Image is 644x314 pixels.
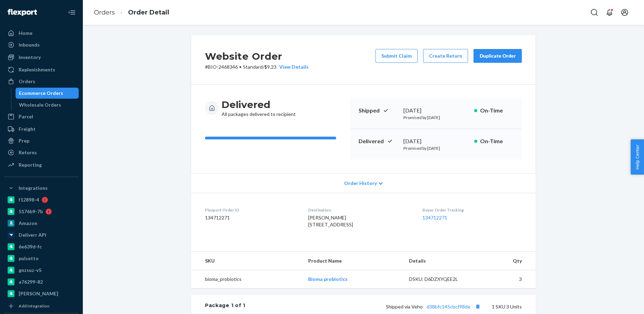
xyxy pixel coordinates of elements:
[308,215,353,227] span: [PERSON_NAME] [STREET_ADDRESS]
[4,159,79,170] a: Reporting
[19,243,42,250] div: 6e639d-fc
[4,302,79,310] a: Add Integration
[422,207,522,213] dt: Buyer Order Tracking
[19,303,49,309] div: Add Integration
[8,9,37,16] img: Flexport logo
[4,111,79,122] a: Parcel
[19,196,39,203] div: f12898-4
[386,304,482,310] span: Shipped via Veho
[423,49,468,63] button: Create Return
[4,52,79,63] a: Inventory
[344,180,377,187] span: Order History
[222,98,296,118] div: All packages delivered to recipient
[4,76,79,87] a: Orders
[480,107,514,115] p: On-Time
[94,9,115,16] a: Orders
[19,78,35,85] div: Orders
[474,49,522,63] button: Duplicate Order
[479,270,536,288] td: 3
[303,252,403,270] th: Product Name
[409,276,474,283] div: DSKU: D6DZXYQEE2L
[403,115,469,120] p: Promised by [DATE]
[276,63,309,70] button: View Details
[403,137,469,145] div: [DATE]
[587,6,601,19] button: Open Search Box
[65,6,79,19] button: Close Navigation
[239,64,242,70] span: •
[308,207,411,213] dt: Destination
[19,54,41,61] div: Inventory
[4,124,79,135] a: Freight
[19,185,48,192] div: Integrations
[4,265,79,276] a: gnzsuz-v5
[19,137,29,144] div: Prep
[245,302,522,311] div: 1 SKU 3 Units
[480,137,514,145] p: On-Time
[19,290,58,297] div: [PERSON_NAME]
[205,302,245,311] div: Package 1 of 1
[19,267,41,274] div: gnzsuz-v5
[19,255,39,262] div: pulsetto
[19,149,37,156] div: Returns
[403,145,469,151] p: Promised by [DATE]
[19,232,46,238] div: Deliverr API
[191,252,303,270] th: SKU
[19,278,43,285] div: a76299-82
[16,99,79,110] a: Wholesale Orders
[19,126,36,133] div: Freight
[243,64,263,70] span: Standard
[359,107,398,115] p: Shipped
[205,214,297,221] dd: 134712271
[19,30,32,37] div: Home
[403,107,469,115] div: [DATE]
[4,253,79,264] a: pulsetto
[359,137,398,145] p: Delivered
[19,41,40,48] div: Inbounds
[479,252,536,270] th: Qty
[375,49,418,63] button: Submit Claim
[19,66,55,73] div: Replenishments
[205,49,309,63] h2: Website Order
[4,229,79,241] a: Deliverr API
[4,64,79,75] a: Replenishments
[19,161,42,168] div: Reporting
[603,6,616,19] button: Open notifications
[4,147,79,158] a: Returns
[19,220,37,227] div: Amazon
[88,2,175,23] ol: breadcrumbs
[205,207,297,213] dt: Flexport Order ID
[19,90,63,97] div: Ecommerce Orders
[308,276,348,282] a: Bioma probiotics
[16,88,79,99] a: Ecommerce Orders
[403,252,479,270] th: Details
[4,194,79,205] a: f12898-4
[4,276,79,287] a: a76299-82
[4,218,79,229] a: Amazon
[19,113,33,120] div: Parcel
[631,139,644,175] button: Help Center
[4,39,79,50] a: Inbounds
[4,206,79,217] a: 5176b9-7b
[422,215,447,220] a: 134712271
[222,98,296,111] h3: Delivered
[618,6,632,19] button: Open account menu
[4,183,79,194] button: Integrations
[205,63,309,70] p: # BIO-2468346 / $9.23
[479,52,516,59] div: Duplicate Order
[427,304,470,310] a: d38bfc145cbcf98de
[4,135,79,146] a: Prep
[128,9,169,16] a: Order Detail
[4,288,79,299] a: [PERSON_NAME]
[19,101,61,108] div: Wholesale Orders
[4,28,79,39] a: Home
[19,208,43,215] div: 5176b9-7b
[4,241,79,252] a: 6e639d-fc
[473,302,482,311] button: Copy tracking number
[191,270,303,288] td: bioma_probiotics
